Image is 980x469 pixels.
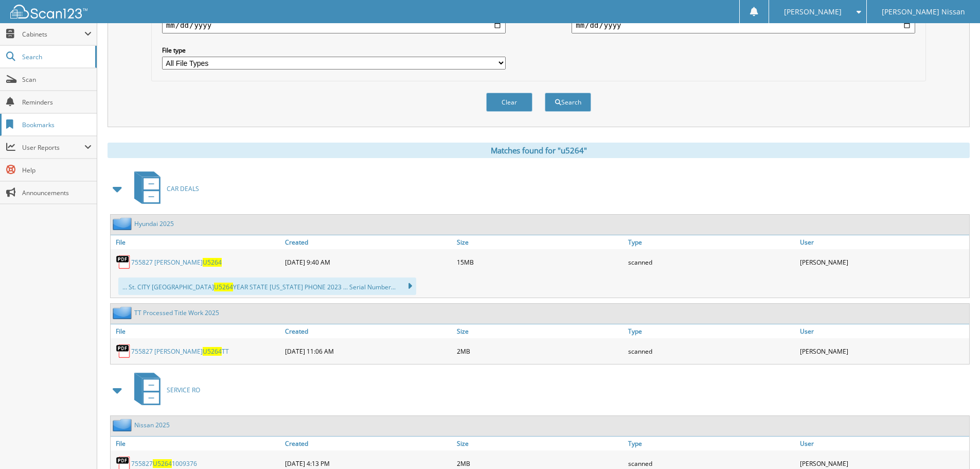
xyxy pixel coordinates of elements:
span: Announcements [22,188,92,197]
a: 755827 [PERSON_NAME]U5264TT [131,347,229,356]
span: [PERSON_NAME] [784,9,842,15]
img: PDF.png [116,254,131,270]
div: [DATE] 11:06 AM [282,341,454,361]
iframe: Chat Widget [929,420,980,469]
span: User Reports [22,143,84,152]
span: Reminders [22,98,92,107]
a: File [111,437,282,450]
a: Size [454,324,626,338]
div: Matches found for "u5264" [108,143,970,158]
div: [PERSON_NAME] [797,341,969,361]
div: 15MB [454,252,626,272]
img: PDF.png [116,343,131,359]
img: folder2.png [113,217,134,230]
a: User [797,437,969,450]
a: Size [454,235,626,249]
a: CAR DEALS [128,168,199,209]
a: Created [282,437,454,450]
label: File type [162,46,506,55]
a: Type [626,235,797,249]
a: 755827U52641009376 [131,459,197,468]
div: ... St. CITY [GEOGRAPHIC_DATA] YEAR STATE [US_STATE] PHONE 2023 ... Serial Number... [118,277,416,295]
a: User [797,235,969,249]
input: end [572,17,915,33]
a: Size [454,437,626,450]
span: Search [22,53,90,61]
a: SERVICE RO [128,370,200,410]
div: [PERSON_NAME] [797,252,969,272]
img: folder2.png [113,306,134,319]
span: U5264 [203,347,222,356]
div: scanned [626,252,797,272]
span: SERVICE RO [167,386,200,394]
span: U5264 [153,459,172,468]
a: TT Processed Title Work 2025 [134,308,219,317]
input: start [162,17,506,33]
button: Clear [486,93,532,112]
div: scanned [626,341,797,361]
img: folder2.png [113,419,134,431]
a: Type [626,437,797,450]
span: Scan [22,75,92,84]
a: Created [282,235,454,249]
span: U5264 [214,283,233,291]
a: Nissan 2025 [134,421,170,429]
span: Help [22,166,92,175]
a: Hyundai 2025 [134,219,174,228]
a: File [111,235,282,249]
a: User [797,324,969,338]
img: scan123-logo-white.svg [10,5,87,19]
div: [DATE] 9:40 AM [282,252,454,272]
span: CAR DEALS [167,184,199,193]
span: Bookmarks [22,120,92,129]
a: Type [626,324,797,338]
a: 755827 [PERSON_NAME]U5264 [131,258,222,267]
a: Created [282,324,454,338]
button: Search [545,93,591,112]
span: U5264 [203,258,222,267]
span: Cabinets [22,30,84,39]
a: File [111,324,282,338]
span: [PERSON_NAME] Nissan [882,9,965,15]
div: 2MB [454,341,626,361]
